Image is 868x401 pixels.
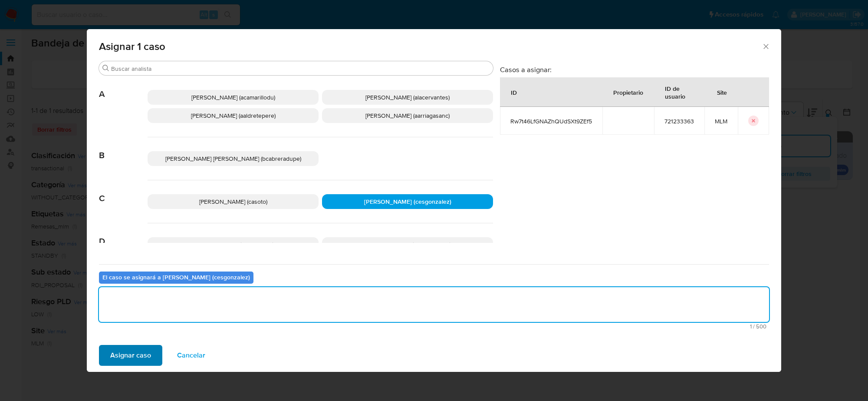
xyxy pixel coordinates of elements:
[191,111,276,120] span: [PERSON_NAME] (aaldretepere)
[199,197,267,206] span: [PERSON_NAME] (casoto)
[748,116,759,126] button: icon-button
[364,197,451,206] span: [PERSON_NAME] (cesgonzalez)
[664,117,694,125] span: 721233363
[177,346,205,365] span: Cancelar
[365,111,450,120] span: [PERSON_NAME] (aarriagasanc)
[110,346,151,365] span: Asignar caso
[365,240,451,249] span: [PERSON_NAME] (dlagunesrodr)
[165,154,301,163] span: [PERSON_NAME] [PERSON_NAME] (bcabreradupe)
[148,90,319,105] div: [PERSON_NAME] (acamarillodu)
[191,93,275,102] span: [PERSON_NAME] (acamarillodu)
[322,90,493,105] div: [PERSON_NAME] (alacervantes)
[102,324,766,329] span: Máximo 500 caracteres
[603,82,654,103] div: Propietario
[192,240,274,249] span: [PERSON_NAME] (dgoicochea)
[510,117,592,125] span: Rw7t46LfGNAZhQUdSXt9ZEf5
[99,76,148,99] span: A
[99,137,148,161] span: B
[500,65,769,74] h3: Casos a asignar:
[111,65,490,73] input: Buscar analista
[707,82,737,103] div: Site
[87,29,781,372] div: assign-modal
[102,273,250,282] b: El caso se asignará a [PERSON_NAME] (cesgonzalez)
[322,237,493,252] div: [PERSON_NAME] (dlagunesrodr)
[148,151,319,166] div: [PERSON_NAME] [PERSON_NAME] (bcabreradupe)
[654,78,704,106] div: ID de usuario
[148,237,319,252] div: [PERSON_NAME] (dgoicochea)
[99,345,162,366] button: Asignar caso
[148,194,319,209] div: [PERSON_NAME] (casoto)
[762,42,769,50] button: Cerrar ventana
[102,65,109,72] button: Buscar
[715,117,727,125] span: MLM
[99,41,762,52] span: Asignar 1 caso
[99,223,148,247] span: D
[365,93,450,102] span: [PERSON_NAME] (alacervantes)
[148,108,319,123] div: [PERSON_NAME] (aaldretepere)
[166,345,217,366] button: Cancelar
[99,180,148,204] span: C
[322,194,493,209] div: [PERSON_NAME] (cesgonzalez)
[322,108,493,123] div: [PERSON_NAME] (aarriagasanc)
[500,82,527,103] div: ID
